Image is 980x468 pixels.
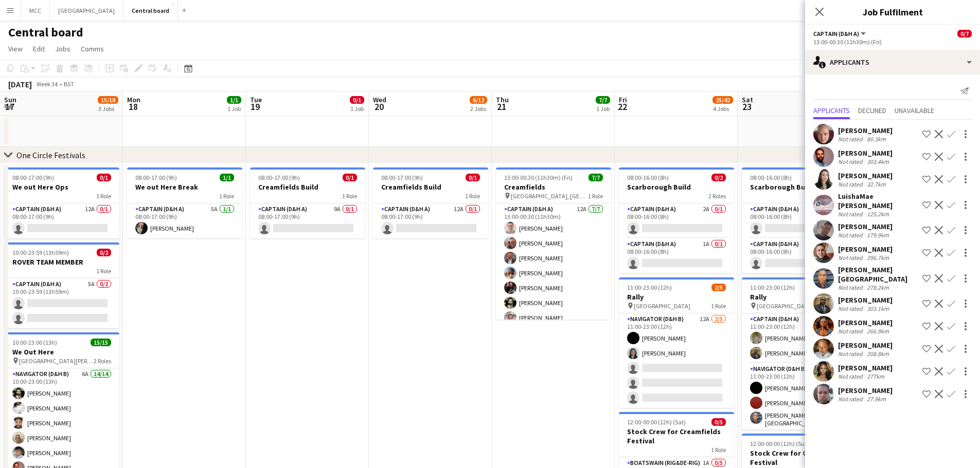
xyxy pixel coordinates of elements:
[127,167,242,238] app-job-card: 08:00-17:00 (9h)1/1We out Here Break1 RoleCaptain (D&H A)5A1/108:00-17:00 (9h)[PERSON_NAME]
[619,277,734,408] app-job-card: 11:00-23:00 (12h)2/5Rally [GEOGRAPHIC_DATA]1 RoleNavigator (D&H B)12A2/511:00-23:00 (12h)[PERSON_...
[250,167,365,238] app-job-card: 08:00-17:00 (9h)0/1Creamfields Build1 RoleCaptain (D&H A)9A0/108:00-17:00 (9h)
[711,284,726,291] span: 2/5
[627,284,672,291] span: 11:00-23:00 (12h)
[742,292,857,302] h3: Rally
[496,203,611,328] app-card-role: Captain (D&H A)12A7/713:00-00:30 (11h30m)[PERSON_NAME][PERSON_NAME][PERSON_NAME][PERSON_NAME][PER...
[470,105,487,113] div: 2 Jobs
[127,95,140,104] span: Mon
[838,126,893,135] div: [PERSON_NAME]
[627,418,686,426] span: 12:00-00:00 (12h) (Sat)
[838,192,918,210] div: LuishaMae [PERSON_NAME]
[712,96,733,104] span: 25/42
[12,174,54,181] span: 08:00-17:00 (9h)
[742,363,857,446] app-card-role: Navigator (D&H B)5A4/411:00-23:00 (12h)[PERSON_NAME][PERSON_NAME][PERSON_NAME][GEOGRAPHIC_DATA]
[373,182,488,192] h3: Creamfields Build
[50,1,123,21] button: [GEOGRAPHIC_DATA]
[742,238,857,273] app-card-role: Captain (D&H A)3A0/108:00-16:00 (8h)
[865,158,891,165] div: 303.4km
[342,192,357,200] span: 1 Role
[711,446,726,454] span: 1 Role
[371,101,386,113] span: 20
[350,105,364,113] div: 1 Job
[838,171,893,180] div: [PERSON_NAME]
[838,305,865,312] div: Not rated
[373,167,488,238] div: 08:00-17:00 (9h)0/1Creamfields Build1 RoleCaptain (D&H A)12A0/108:00-17:00 (9h)
[711,174,726,181] span: 0/2
[838,318,893,327] div: [PERSON_NAME]
[742,95,753,104] span: Sat
[4,182,119,192] h3: We out Here Ops
[64,80,74,88] div: BST
[465,192,480,200] span: 1 Role
[838,341,893,350] div: [PERSON_NAME]
[838,372,865,380] div: Not rated
[865,327,891,335] div: 266.9km
[957,30,972,38] span: 0/7
[588,192,603,200] span: 1 Role
[742,277,857,429] app-job-card: 11:00-23:00 (12h)6/6Rally [GEOGRAPHIC_DATA]2 RolesCaptain (D&H A)3A2/211:00-23:00 (12h)[PERSON_NA...
[740,101,753,113] span: 23
[619,238,734,273] app-card-role: Captain (D&H A)1A0/108:00-16:00 (8h)
[21,1,50,21] button: MCC
[34,80,60,88] span: Week 34
[619,167,734,273] app-job-card: 08:00-16:00 (8h)0/2Scarborough Build2 RolesCaptain (D&H A)2A0/108:00-16:00 (8h) Captain (D&H A)1A...
[91,339,111,346] span: 15/15
[350,96,364,104] span: 0/1
[619,427,734,445] h3: Stock Crew for Creamfields Festival
[127,203,242,238] app-card-role: Captain (D&H A)5A1/108:00-17:00 (9h)[PERSON_NAME]
[750,174,792,181] span: 08:00-16:00 (8h)
[865,254,891,261] div: 296.7km
[596,96,610,104] span: 7/7
[373,203,488,238] app-card-role: Captain (D&H A)12A0/108:00-17:00 (9h)
[838,158,865,165] div: Not rated
[51,42,75,55] a: Jobs
[97,174,111,181] span: 0/1
[742,167,857,273] app-job-card: 08:00-16:00 (8h)0/2Scarborough Build2 RolesCaptain (D&H A)4A0/108:00-16:00 (8h) Captain (D&H A)3A...
[250,203,365,238] app-card-role: Captain (D&H A)9A0/108:00-17:00 (9h)
[619,292,734,302] h3: Rally
[8,25,83,40] h1: Central board
[750,440,810,447] span: 12:00-00:00 (12h) (Sun)
[865,231,891,239] div: 179.9km
[838,245,893,254] div: [PERSON_NAME]
[248,101,262,113] span: 19
[55,44,70,53] span: Jobs
[838,210,865,218] div: Not rated
[504,174,573,181] span: 13:00-00:30 (11h30m) (Fri)
[381,174,423,181] span: 08:00-17:00 (9h)
[77,42,108,55] a: Comms
[838,265,918,284] div: [PERSON_NAME][GEOGRAPHIC_DATA]
[838,254,865,261] div: Not rated
[619,182,734,192] h3: Scarborough Build
[838,386,893,395] div: [PERSON_NAME]
[220,174,234,181] span: 1/1
[711,418,726,426] span: 0/5
[838,350,865,358] div: Not rated
[511,192,588,200] span: [GEOGRAPHIC_DATA], [GEOGRAPHIC_DATA]
[813,30,859,38] span: Captain (D&H A)
[838,135,865,143] div: Not rated
[123,1,178,21] button: Central board
[619,95,627,104] span: Fri
[470,96,487,104] span: 6/12
[12,249,69,256] span: 10:00-23:59 (13h59m)
[4,347,119,357] h3: We Out Here
[865,135,888,143] div: 80.3km
[373,95,386,104] span: Wed
[8,44,23,53] span: View
[813,38,972,46] div: 13:00-00:30 (11h30m) (Fri)
[617,101,627,113] span: 22
[81,44,104,53] span: Comms
[8,79,32,89] div: [DATE]
[865,180,888,188] div: 32.7km
[865,350,891,358] div: 208.8km
[29,42,49,55] a: Edit
[742,182,857,192] h3: Scarborough Build
[33,44,45,53] span: Edit
[4,167,119,238] app-job-card: 08:00-17:00 (9h)0/1We out Here Ops1 RoleCaptain (D&H A)12A0/108:00-17:00 (9h)
[838,363,893,372] div: [PERSON_NAME]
